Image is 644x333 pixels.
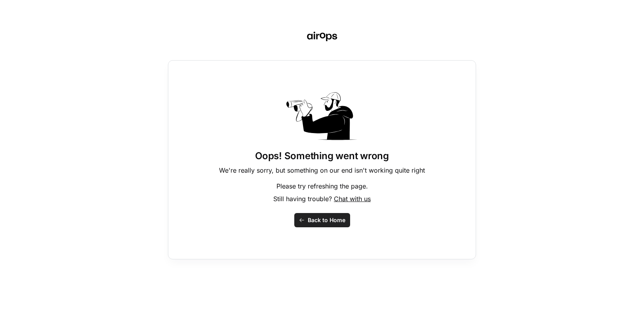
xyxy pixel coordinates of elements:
[294,213,350,227] button: Back to Home
[273,194,371,204] p: Still having trouble?
[255,150,389,162] h1: Oops! Something went wrong
[219,166,425,175] p: We're really sorry, but something on our end isn't working quite right
[334,195,371,203] span: Chat with us
[276,181,368,191] p: Please try refreshing the page.
[308,216,345,224] span: Back to Home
